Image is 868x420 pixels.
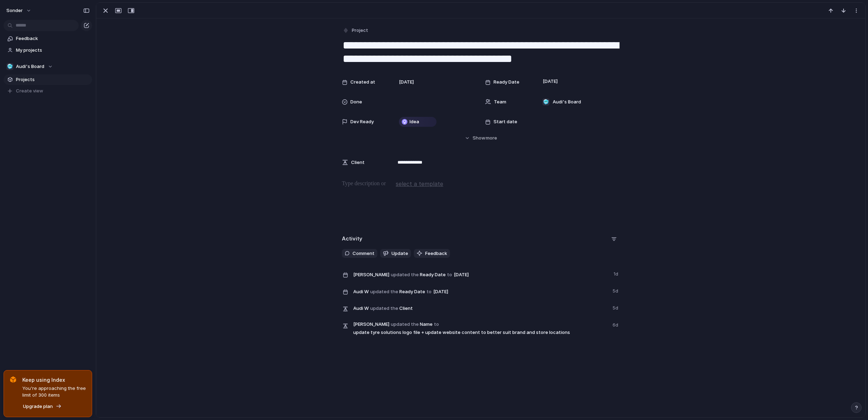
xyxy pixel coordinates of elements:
[494,118,517,125] span: Start date
[22,376,86,384] span: Keep using Index
[353,320,608,336] span: Name update tyre solutions logo file + update website content to better suit brand and store loca...
[613,320,620,329] span: 6d
[353,286,608,297] span: Ready Date
[16,76,90,83] span: Projects
[452,271,471,279] span: [DATE]
[380,249,411,258] button: Update
[613,303,620,312] span: 5d
[21,402,64,412] button: Upgrade plan
[486,135,497,142] span: more
[341,25,370,36] button: Project
[342,235,362,243] h2: Activity
[399,79,414,86] span: [DATE]
[434,321,439,328] span: to
[370,288,398,295] span: updated the
[391,271,419,278] span: updated the
[396,180,443,188] span: select a template
[353,269,609,280] span: Ready Date
[447,271,452,278] span: to
[353,303,608,313] span: Client
[350,79,375,86] span: Created at
[16,35,90,42] span: Feedback
[351,159,365,166] span: Client
[23,403,53,410] span: Upgrade plan
[391,321,419,328] span: updated the
[342,132,620,144] button: Showmore
[432,288,450,296] span: [DATE]
[553,98,581,106] span: Audi's Board
[4,61,92,72] button: 🥶Audi's Board
[4,45,92,56] a: My projects
[542,98,549,106] div: 🥶
[3,5,35,16] button: sonder
[427,288,432,295] span: to
[342,249,377,258] button: Comment
[16,87,43,95] span: Create view
[414,249,450,258] button: Feedback
[494,79,519,86] span: Ready Date
[541,77,560,86] span: [DATE]
[353,250,374,257] span: Comment
[410,118,419,125] span: Idea
[350,98,362,106] span: Done
[613,286,620,295] span: 5d
[6,63,13,70] div: 🥶
[6,7,23,14] span: sonder
[353,305,369,312] span: Audi W
[350,118,374,125] span: Dev Ready
[352,27,368,34] span: Project
[353,271,389,278] span: [PERSON_NAME]
[425,250,447,257] span: Feedback
[370,305,398,312] span: updated the
[22,385,86,399] span: You're approaching the free limit of 300 items
[4,86,92,96] button: Create view
[353,321,389,328] span: [PERSON_NAME]
[494,98,506,106] span: Team
[16,63,44,70] span: Audi's Board
[395,178,444,189] button: select a template
[16,47,90,54] span: My projects
[391,250,408,257] span: Update
[353,288,369,295] span: Audi W
[473,135,485,142] span: Show
[4,74,92,85] a: Projects
[4,33,92,44] a: Feedback
[614,269,620,278] span: 1d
